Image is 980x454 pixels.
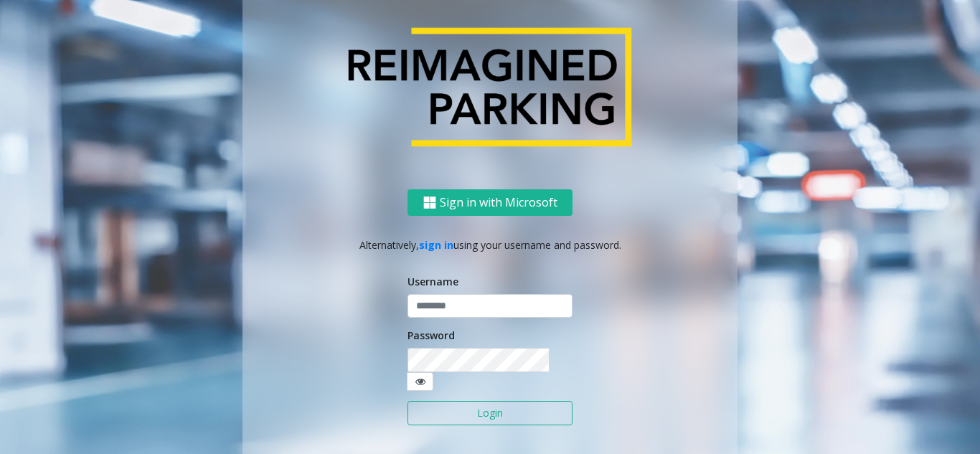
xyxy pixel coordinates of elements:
[407,328,455,343] label: Password
[419,238,453,252] a: sign in
[407,274,458,289] label: Username
[257,237,723,252] p: Alternatively, using your username and password.
[407,401,573,425] button: Login
[407,189,573,216] button: Sign in with Microsoft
